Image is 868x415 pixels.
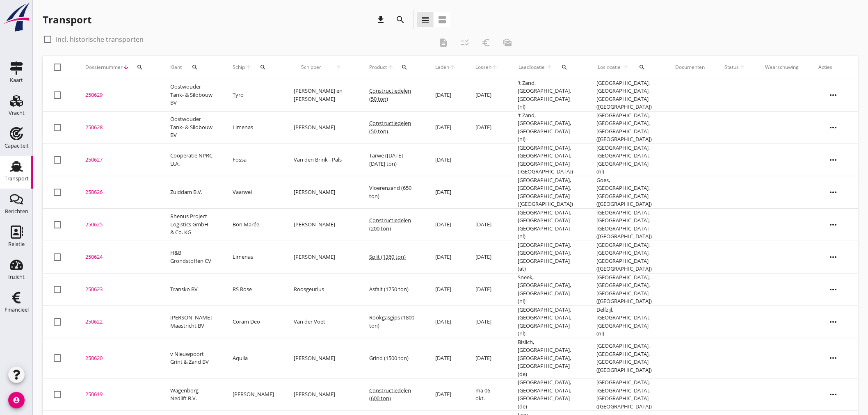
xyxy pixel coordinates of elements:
[822,347,845,369] i: more_horiz
[425,306,466,338] td: [DATE]
[596,64,621,71] span: Loslocatie
[359,273,425,306] td: Asfalt (1750 ton)
[676,64,705,71] div: Documenten
[369,253,406,260] span: Split (1360 ton)
[508,241,587,273] td: [GEOGRAPHIC_DATA], [GEOGRAPHIC_DATA], [GEOGRAPHIC_DATA] (at)
[420,15,430,25] i: view_headline
[223,306,284,338] td: Coram Deo
[425,144,466,176] td: [DATE]
[192,64,198,71] i: search
[223,144,284,176] td: Fossa
[284,79,359,112] td: [PERSON_NAME] en [PERSON_NAME]
[359,306,425,338] td: Rookgasgips (1800 ton)
[587,144,665,176] td: [GEOGRAPHIC_DATA], [GEOGRAPHIC_DATA], [GEOGRAPHIC_DATA] (nl)
[245,64,252,71] i: arrow_upward
[5,176,29,181] div: Transport
[508,144,587,176] td: [GEOGRAPHIC_DATA], [GEOGRAPHIC_DATA], [GEOGRAPHIC_DATA] ([GEOGRAPHIC_DATA])
[294,64,328,71] span: Schipper
[284,144,359,176] td: Van den Brink - Pals
[85,318,151,326] div: 250622
[85,390,151,399] div: 250619
[402,64,408,71] i: search
[466,79,508,112] td: [DATE]
[284,208,359,241] td: [PERSON_NAME]
[387,64,394,71] i: arrow_upward
[160,208,223,241] td: Rhenus Project Logistics GmbH & Co. KG
[508,306,587,338] td: [GEOGRAPHIC_DATA], [GEOGRAPHIC_DATA], [GEOGRAPHIC_DATA] (nl)
[369,119,411,135] span: Constructiedelen (50 ton)
[822,84,845,107] i: more_horiz
[284,306,359,338] td: Van der Voet
[10,78,23,83] div: Kaart
[822,383,845,406] i: more_horiz
[587,338,665,379] td: [GEOGRAPHIC_DATA], [GEOGRAPHIC_DATA], [GEOGRAPHIC_DATA] ([GEOGRAPHIC_DATA])
[284,273,359,306] td: Roosgeurius
[639,64,645,71] i: search
[8,392,25,408] i: account_circle
[587,273,665,306] td: [GEOGRAPHIC_DATA], [GEOGRAPHIC_DATA], [GEOGRAPHIC_DATA] ([GEOGRAPHIC_DATA])
[425,241,466,273] td: [DATE]
[56,35,144,43] label: Incl. historische transporten
[822,181,845,204] i: more_horiz
[284,379,359,411] td: [PERSON_NAME]
[587,176,665,208] td: Goes, [GEOGRAPHIC_DATA], [GEOGRAPHIC_DATA] ([GEOGRAPHIC_DATA])
[85,221,151,229] div: 250625
[260,64,266,71] i: search
[508,111,587,144] td: 't Zand, [GEOGRAPHIC_DATA], [GEOGRAPHIC_DATA] (nl)
[822,213,845,236] i: more_horiz
[5,307,29,312] div: Financieel
[223,79,284,112] td: Tyro
[8,274,25,280] div: Inzicht
[518,64,546,71] span: Laadlocatie
[160,144,223,176] td: Coöperatie NPRC U.A.
[587,379,665,411] td: [GEOGRAPHIC_DATA], [GEOGRAPHIC_DATA], [GEOGRAPHIC_DATA] ([GEOGRAPHIC_DATA])
[508,79,587,112] td: 't Zand, [GEOGRAPHIC_DATA], [GEOGRAPHIC_DATA] (nl)
[508,176,587,208] td: [GEOGRAPHIC_DATA], [GEOGRAPHIC_DATA], [GEOGRAPHIC_DATA] ([GEOGRAPHIC_DATA])
[739,64,746,71] i: arrow_upward
[466,273,508,306] td: [DATE]
[822,310,845,333] i: more_horiz
[425,338,466,379] td: [DATE]
[170,57,213,77] div: Klant
[223,241,284,273] td: Limenas
[8,242,25,247] div: Relatie
[587,208,665,241] td: [GEOGRAPHIC_DATA], [GEOGRAPHIC_DATA], [GEOGRAPHIC_DATA] ([GEOGRAPHIC_DATA])
[5,209,28,214] div: Berichten
[223,208,284,241] td: Bon Marée
[223,338,284,379] td: Aquila
[369,387,411,402] span: Constructiedelen (600 ton)
[85,91,151,99] div: 250629
[160,241,223,273] td: H&B Grondstoffen CV
[765,64,799,71] div: Waarschuwing
[492,64,498,71] i: arrow_upward
[160,79,223,112] td: Oostwouder Tank- & Silobouw BV
[546,64,553,71] i: arrow_upward
[137,64,143,71] i: search
[85,354,151,363] div: 250620
[822,278,845,301] i: more_horiz
[587,111,665,144] td: [GEOGRAPHIC_DATA], [GEOGRAPHIC_DATA], [GEOGRAPHIC_DATA] ([GEOGRAPHIC_DATA])
[425,273,466,306] td: [DATE]
[359,144,425,176] td: Tarwe ([DATE] - [DATE] ton)
[329,64,349,71] i: arrow_upward
[587,241,665,273] td: [GEOGRAPHIC_DATA], [GEOGRAPHIC_DATA], [GEOGRAPHIC_DATA] ([GEOGRAPHIC_DATA])
[223,273,284,306] td: RS Rose
[85,188,151,196] div: 250626
[622,64,630,71] i: arrow_upward
[85,156,151,164] div: 250627
[425,111,466,144] td: [DATE]
[123,64,129,71] i: arrow_downward
[508,208,587,241] td: [GEOGRAPHIC_DATA], [GEOGRAPHIC_DATA] [GEOGRAPHIC_DATA] (nl)
[508,338,587,379] td: Bislich, [GEOGRAPHIC_DATA], [GEOGRAPHIC_DATA], [GEOGRAPHIC_DATA] (de)
[359,176,425,208] td: Vloerenzand (650 ton)
[369,217,411,232] span: Constructiedelen (200 ton)
[160,111,223,144] td: Oostwouder Tank- & Silobouw BV
[425,79,466,112] td: [DATE]
[359,338,425,379] td: Grind (1500 ton)
[284,241,359,273] td: [PERSON_NAME]
[725,64,739,71] span: Status
[466,208,508,241] td: [DATE]
[223,379,284,411] td: [PERSON_NAME]
[587,306,665,338] td: Delfzijl, [GEOGRAPHIC_DATA], [GEOGRAPHIC_DATA] (nl)
[449,64,456,71] i: arrow_upward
